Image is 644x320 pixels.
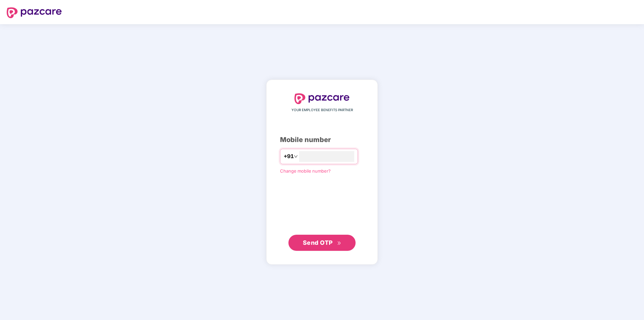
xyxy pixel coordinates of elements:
[280,168,331,174] a: Change mobile number?
[291,107,353,113] span: YOUR EMPLOYEE BENEFITS PARTNER
[303,239,333,246] span: Send OTP
[294,154,298,158] span: down
[288,235,356,251] button: Send OTPdouble-right
[7,7,62,18] img: logo
[337,241,341,245] span: double-right
[284,152,294,161] span: +91
[280,135,364,145] div: Mobile number
[294,93,350,104] img: logo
